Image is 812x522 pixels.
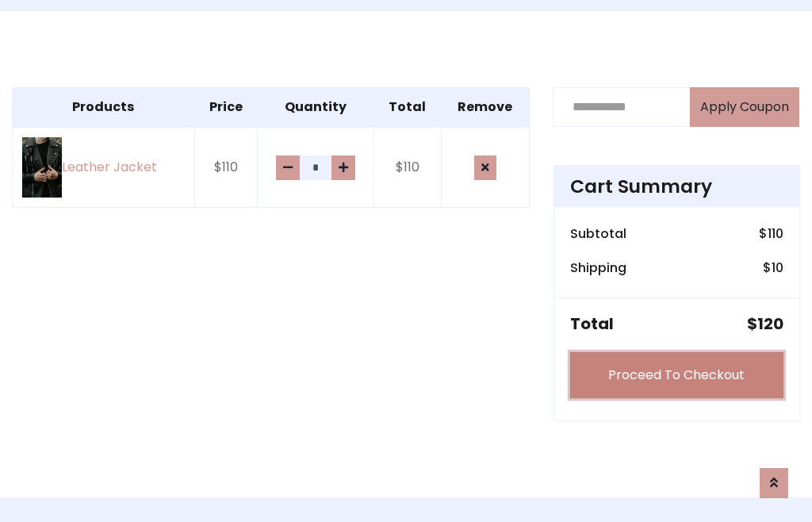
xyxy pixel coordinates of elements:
[759,226,783,241] h6: $
[194,87,257,127] th: Price
[570,260,626,275] h6: Shipping
[570,314,614,333] h5: Total
[570,175,783,198] h4: Cart Summary
[747,314,783,333] h5: $
[768,225,783,243] span: 110
[13,87,195,127] th: Products
[22,137,185,198] a: Leather Jacket
[690,87,799,127] button: Apply Coupon
[570,352,783,398] a: Proceed To Checkout
[772,259,783,277] span: 10
[570,226,626,241] h6: Subtotal
[441,87,529,127] th: Remove
[374,127,442,208] td: $110
[757,313,783,335] span: 120
[763,260,783,275] h6: $
[194,127,257,208] td: $110
[374,87,442,127] th: Total
[257,87,373,127] th: Quantity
